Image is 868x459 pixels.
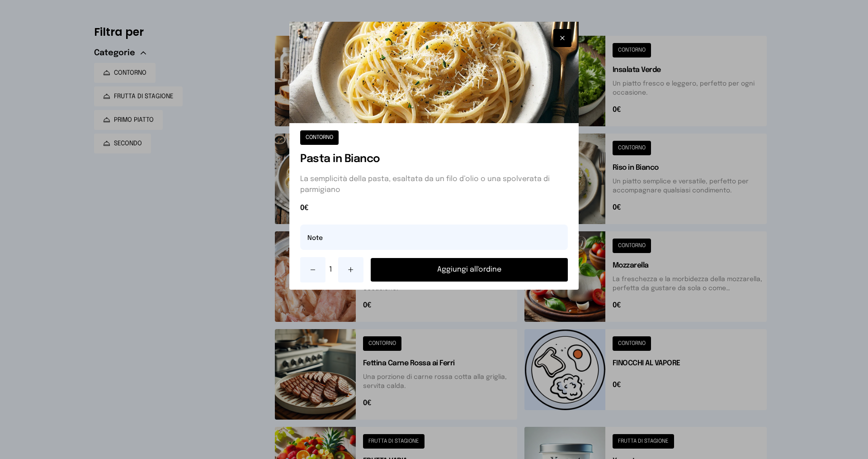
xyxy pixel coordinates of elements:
[300,174,568,196] p: La semplicità della pasta, esaltata da un filo d’olio o una spolverata di parmigiano
[371,258,568,282] button: Aggiungi all'ordine
[289,22,579,123] img: Pasta in Bianco
[300,203,568,214] span: 0€
[300,152,568,167] h1: Pasta in Bianco
[300,130,339,145] button: CONTORNO
[329,264,335,275] span: 1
